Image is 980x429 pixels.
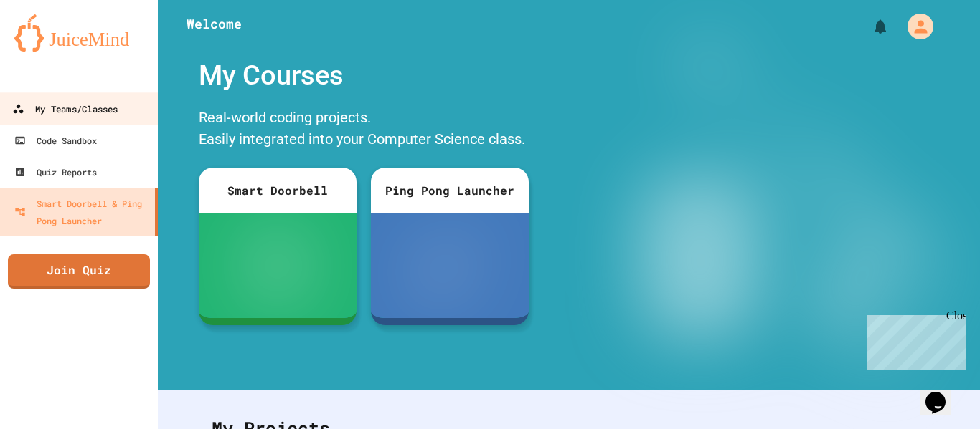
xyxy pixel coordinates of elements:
div: Code Sandbox [14,132,97,149]
img: banner-image-my-projects.png [582,48,966,375]
div: My Account [892,10,937,43]
div: Ping Pong Launcher [371,168,529,213]
iframe: chat widget [920,372,966,415]
div: Smart Doorbell [199,168,357,213]
img: logo-orange.svg [14,14,143,52]
iframe: chat widget [861,309,966,370]
div: Quiz Reports [14,163,97,180]
img: sdb-white.svg [257,237,298,294]
div: My Teams/Classes [12,100,118,118]
a: Join Quiz [8,254,150,289]
div: My Notifications [845,14,892,39]
div: Real-world coding projects. Easily integrated into your Computer Science class. [192,103,536,157]
div: My Courses [192,48,536,103]
div: Smart Doorbell & Ping Pong Launcher [14,195,149,229]
img: ppl-with-ball.png [418,237,481,294]
div: Chat with us now!Close [6,6,99,91]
